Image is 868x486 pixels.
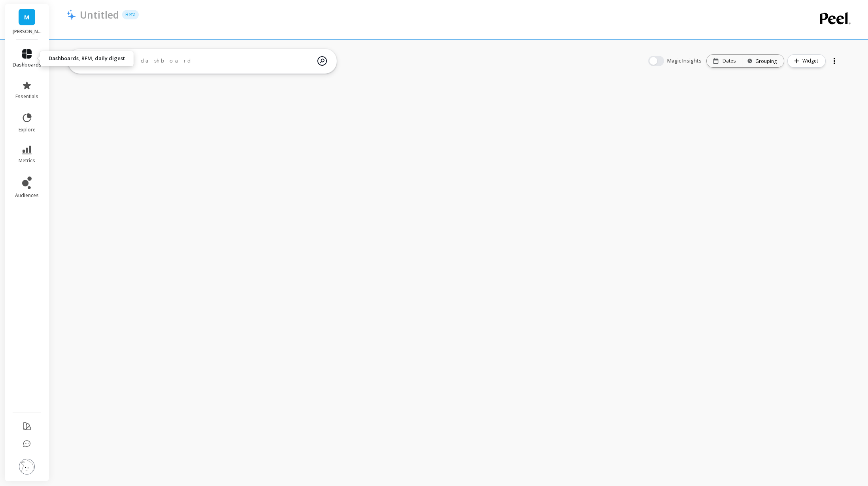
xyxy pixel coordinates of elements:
[723,58,736,64] p: Dates
[317,50,327,72] img: magic search icon
[787,54,826,68] button: Widget
[15,93,38,100] span: essentials
[80,8,119,21] p: Untitled
[13,62,42,68] span: dashboards
[15,192,39,199] span: audiences
[19,127,36,133] span: explore
[19,459,35,475] img: profile picture
[667,57,703,65] span: Magic Insights
[13,28,42,35] p: maude
[122,10,139,19] p: Beta
[24,13,30,22] span: M
[749,57,777,65] div: Grouping
[802,57,821,65] span: Widget
[19,158,35,164] span: metrics
[66,9,76,20] img: header icon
